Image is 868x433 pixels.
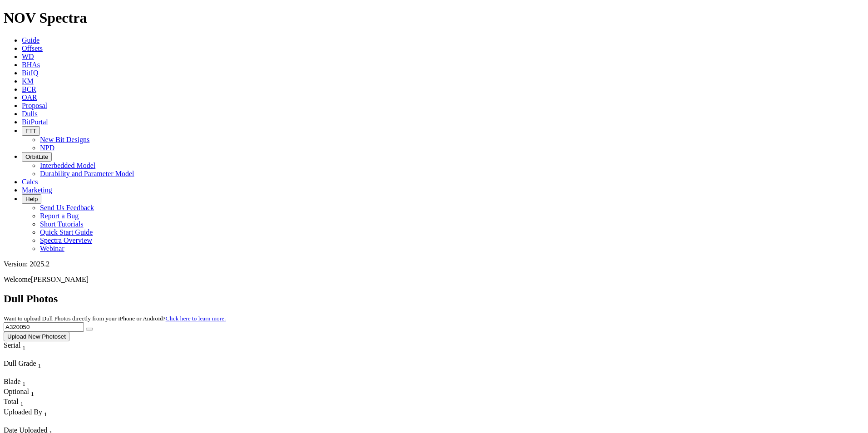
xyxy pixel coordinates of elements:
a: New Bit Designs [40,136,89,143]
sub: 1 [38,362,41,369]
a: Interbedded Model [40,162,95,169]
a: Durability and Parameter Model [40,170,134,177]
div: Serial Sort None [4,341,42,351]
a: Report a Bug [40,212,79,220]
a: Short Tutorials [40,220,84,228]
a: BitPortal [22,118,48,126]
div: Uploaded By Sort None [4,408,89,418]
div: Column Menu [4,418,89,426]
a: BitIQ [22,69,38,77]
span: Optional [4,388,29,395]
a: BCR [22,85,36,93]
div: Sort None [4,408,89,426]
span: [PERSON_NAME] [31,276,89,283]
sub: 1 [44,411,47,418]
a: Proposal [22,102,47,109]
a: KM [22,77,34,85]
button: Help [22,194,41,204]
div: Sort None [4,388,35,398]
span: Sort None [44,408,47,416]
h2: Dull Photos [4,293,864,305]
a: Click here to learn more. [166,315,226,322]
sub: 1 [31,390,34,397]
a: Calcs [22,178,38,186]
button: Upload New Photoset [4,332,69,341]
a: NPD [40,144,54,152]
div: Optional Sort None [4,388,35,398]
div: Column Menu [4,351,42,359]
span: Sort None [38,359,41,367]
div: Sort None [4,341,42,359]
input: Search Serial Number [4,322,84,332]
span: Blade [4,378,20,385]
a: Webinar [40,245,64,252]
small: Want to upload Dull Photos directly from your iPhone or Android? [4,315,226,322]
sub: 1 [22,380,25,387]
a: Marketing [22,186,52,194]
a: Spectra Overview [40,236,92,244]
span: Uploaded By [4,408,42,416]
div: Version: 2025.2 [4,260,864,268]
div: Blade Sort None [4,378,35,388]
span: Serial [4,341,20,349]
a: Quick Start Guide [40,228,93,236]
div: Sort None [4,378,35,388]
span: OrbitLite [25,153,48,160]
div: Sort None [4,398,35,408]
sub: 1 [20,401,24,408]
div: Column Menu [4,369,67,378]
span: Total [4,398,19,405]
div: Sort None [4,359,67,378]
span: Sort None [20,398,24,405]
a: Offsets [22,44,43,52]
div: Dull Grade Sort None [4,359,67,369]
span: Dull Grade [4,359,36,367]
a: Guide [22,36,39,44]
span: Sort None [22,341,25,349]
h1: NOV Spectra [4,10,864,26]
span: FTT [25,128,36,134]
sub: 1 [22,344,25,351]
button: OrbitLite [22,152,52,162]
span: Sort None [22,378,25,385]
p: Welcome [4,276,864,284]
a: Dulls [22,110,38,118]
a: BHAs [22,61,40,69]
span: Sort None [31,388,34,395]
a: Send Us Feedback [40,204,94,212]
a: WD [22,53,34,60]
span: Help [25,196,38,202]
div: Total Sort None [4,398,35,408]
button: FTT [22,126,40,136]
a: OAR [22,93,37,101]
